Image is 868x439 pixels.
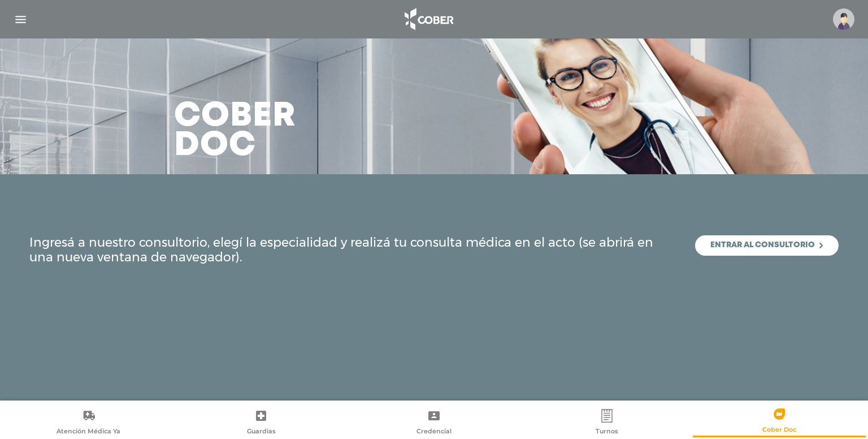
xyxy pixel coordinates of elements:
[348,408,520,437] a: Credencial
[695,235,839,256] a: Entrar al consultorio
[693,407,866,436] a: Cober Doc
[175,408,348,437] a: Guardias
[520,408,693,437] a: Turnos
[398,6,458,33] img: logo_cober_home-white.png
[57,427,120,437] span: Atención Médica Ya
[2,408,175,437] a: Atención Médica Ya
[596,427,618,437] span: Turnos
[247,427,276,437] span: Guardias
[29,235,839,265] div: Ingresá a nuestro consultorio, elegí la especialidad y realizá tu consulta médica en el acto (se ...
[14,12,28,27] img: Cober_menu-lines-white.svg
[762,425,796,436] span: Cober Doc
[833,8,854,30] img: profile-placeholder.svg
[174,102,296,161] h3: Cober doc
[416,427,452,437] span: Credencial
